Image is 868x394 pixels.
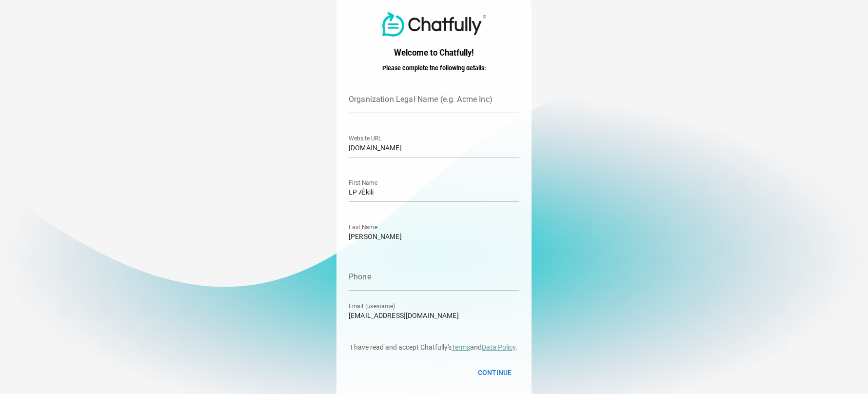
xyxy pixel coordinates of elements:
a: Data Policy [482,343,515,351]
input: First Name [349,175,519,202]
img: Logo [382,12,486,37]
a: Terms [452,343,470,351]
span: Continue [478,367,512,378]
input: Organization Legal Name (e.g. Acme Inc) [349,86,519,113]
input: Email (username) [349,298,519,325]
div: Welcome to Chatfully! [349,47,519,59]
button: Continue [474,364,515,381]
input: Last Name [349,219,519,246]
input: Phone [349,263,519,291]
input: Website URL [349,130,519,158]
div: I have read and accept Chatfully's and . [349,342,519,353]
div: Please complete the following details: [349,64,519,73]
